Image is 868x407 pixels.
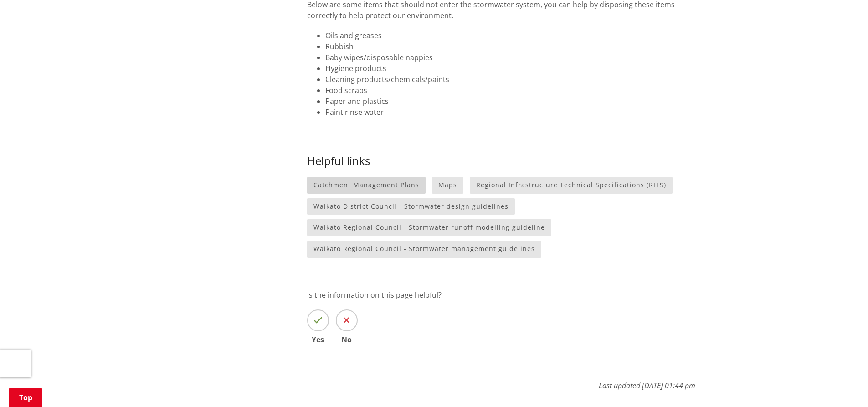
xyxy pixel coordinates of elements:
span: Yes [307,336,329,343]
p: Is the information on this page helpful? [307,289,695,300]
p: Last updated [DATE] 01:44 pm [307,371,695,391]
iframe: Messenger Launcher [826,369,859,402]
a: Catchment Management Plans [307,177,426,194]
li: Oils and greases [325,30,695,41]
li: Paper and plastics [325,96,695,107]
a: Waikato Regional Council - Stormwater runoff modelling guideline [307,219,551,236]
h3: Helpful links [307,155,695,168]
span: No [336,336,358,343]
a: Top [9,388,42,407]
li: Hygiene products [325,63,695,74]
a: Waikato District Council - Stormwater design guidelines [307,198,515,215]
li: Food scraps [325,85,695,96]
li: Paint rinse water [325,107,695,118]
li: Baby wipes/disposable nappies [325,52,695,63]
a: Maps [432,177,463,194]
li: Cleaning products/chemicals/paints [325,74,695,85]
a: Regional Infrastructure Technical Specifications (RITS) [470,177,673,194]
a: Waikato Regional Council - Stormwater management guidelines [307,241,541,258]
li: Rubbish [325,41,695,52]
